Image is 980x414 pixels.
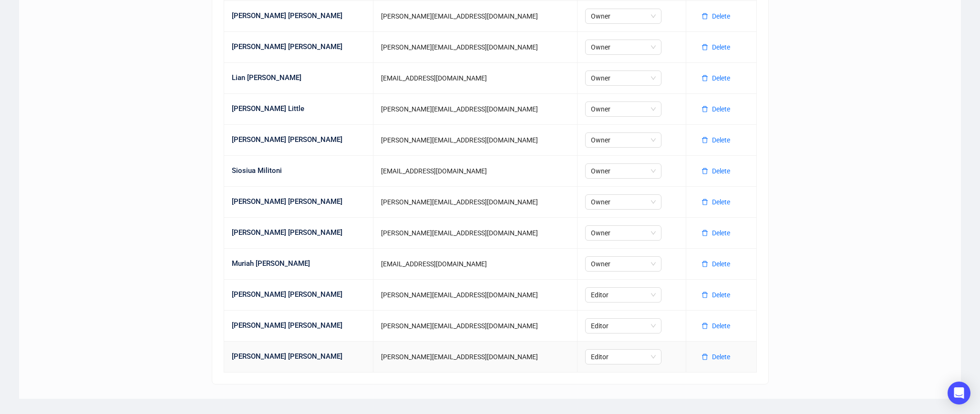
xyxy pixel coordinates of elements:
[694,132,738,148] button: Delete
[232,351,365,363] div: [PERSON_NAME] [PERSON_NAME]
[591,9,656,23] span: Owner
[373,249,578,280] td: [EMAIL_ADDRESS][DOMAIN_NAME]
[712,197,730,207] span: Delete
[701,199,708,205] span: delete
[701,292,708,298] span: delete
[701,44,708,50] span: delete
[232,103,365,115] div: [PERSON_NAME] Little
[591,350,656,364] span: Editor
[591,164,656,178] span: Owner
[373,94,578,125] td: [PERSON_NAME][EMAIL_ADDRESS][DOMAIN_NAME]
[373,125,578,156] td: [PERSON_NAME][EMAIL_ADDRESS][DOMAIN_NAME]
[232,227,365,239] div: [PERSON_NAME] [PERSON_NAME]
[694,225,738,241] button: Delete
[712,321,730,331] span: Delete
[694,318,738,333] button: Delete
[712,290,730,300] span: Delete
[712,352,730,362] span: Delete
[373,218,578,249] td: [PERSON_NAME][EMAIL_ADDRESS][DOMAIN_NAME]
[701,261,708,267] span: delete
[373,32,578,63] td: [PERSON_NAME][EMAIL_ADDRESS][DOMAIN_NAME]
[694,71,738,86] button: Delete
[694,101,738,117] button: Delete
[373,280,578,311] td: [PERSON_NAME][EMAIL_ADDRESS][DOMAIN_NAME]
[701,106,708,112] span: delete
[694,256,738,272] button: Delete
[232,41,365,53] div: [PERSON_NAME] [PERSON_NAME]
[701,353,708,360] span: delete
[701,137,708,143] span: delete
[232,320,365,332] div: [PERSON_NAME] [PERSON_NAME]
[591,226,656,240] span: Owner
[701,230,708,236] span: delete
[373,1,578,32] td: [PERSON_NAME][EMAIL_ADDRESS][DOMAIN_NAME]
[591,257,656,271] span: Owner
[591,102,656,116] span: Owner
[373,63,578,94] td: [EMAIL_ADDRESS][DOMAIN_NAME]
[694,163,738,179] button: Delete
[591,133,656,147] span: Owner
[701,13,708,20] span: delete
[712,228,730,238] span: Delete
[373,187,578,218] td: [PERSON_NAME][EMAIL_ADDRESS][DOMAIN_NAME]
[232,10,365,22] div: [PERSON_NAME] [PERSON_NAME]
[232,134,365,146] div: [PERSON_NAME] [PERSON_NAME]
[694,194,738,210] button: Delete
[701,168,708,174] span: delete
[694,349,738,364] button: Delete
[712,135,730,145] span: Delete
[712,104,730,114] span: Delete
[373,342,578,373] td: [PERSON_NAME][EMAIL_ADDRESS][DOMAIN_NAME]
[232,289,365,301] div: [PERSON_NAME] [PERSON_NAME]
[232,72,365,84] div: Lian [PERSON_NAME]
[694,9,738,24] button: Delete
[701,75,708,81] span: delete
[232,165,365,177] div: Siosiua Militoni
[948,382,970,404] div: Open Intercom Messenger
[232,196,365,208] div: [PERSON_NAME] [PERSON_NAME]
[712,11,730,21] span: Delete
[712,166,730,176] span: Delete
[591,71,656,85] span: Owner
[373,156,578,187] td: [EMAIL_ADDRESS][DOMAIN_NAME]
[232,258,365,270] div: Muriah [PERSON_NAME]
[712,259,730,269] span: Delete
[694,287,738,303] button: Delete
[591,288,656,302] span: Editor
[701,323,708,329] span: delete
[373,311,578,342] td: [PERSON_NAME][EMAIL_ADDRESS][DOMAIN_NAME]
[591,40,656,54] span: Owner
[694,40,738,55] button: Delete
[712,73,730,83] span: Delete
[591,319,656,333] span: Editor
[712,42,730,52] span: Delete
[591,195,656,209] span: Owner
